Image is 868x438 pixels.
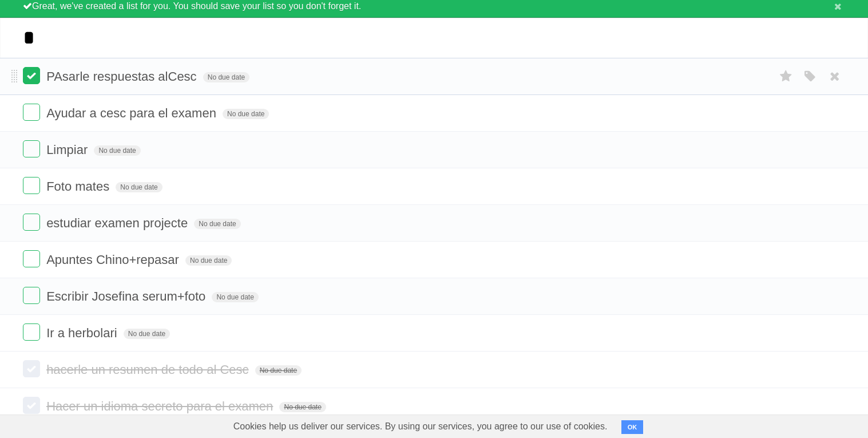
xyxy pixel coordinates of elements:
span: No due date [194,219,240,229]
span: No due date [94,145,140,156]
label: Done [23,67,40,84]
span: Foto mates [46,179,112,194]
label: Done [23,104,40,121]
span: hacerle un resumen de todo al Cesc [46,362,251,377]
span: No due date [212,292,258,302]
span: No due date [203,72,249,82]
span: No due date [255,365,302,376]
span: No due date [116,182,162,192]
label: Done [23,250,40,267]
label: Done [23,397,40,414]
label: Done [23,214,40,231]
label: Done [23,323,40,341]
button: OK [621,420,644,434]
span: No due date [185,255,232,266]
label: Star task [775,67,797,86]
span: Ir a herbolari [46,326,120,340]
span: Cookies help us deliver our services. By using our services, you agree to our use of cookies. [222,415,619,438]
span: No due date [124,329,170,339]
span: Escribir Josefina serum+foto [46,289,208,303]
span: Ayudar a cesc para el examen [46,106,219,120]
span: estudiar examen projecte [46,216,191,230]
label: Done [23,140,40,157]
span: Apuntes Chino+repasar [46,252,182,267]
label: Done [23,287,40,304]
span: Limpiar [46,143,90,157]
label: Done [23,360,40,377]
label: Done [23,177,40,194]
span: No due date [223,109,269,119]
span: No due date [279,402,326,412]
span: Hacer un idioma secreto para el examen [46,399,276,413]
span: PAsarle respuestas alCesc [46,69,200,84]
